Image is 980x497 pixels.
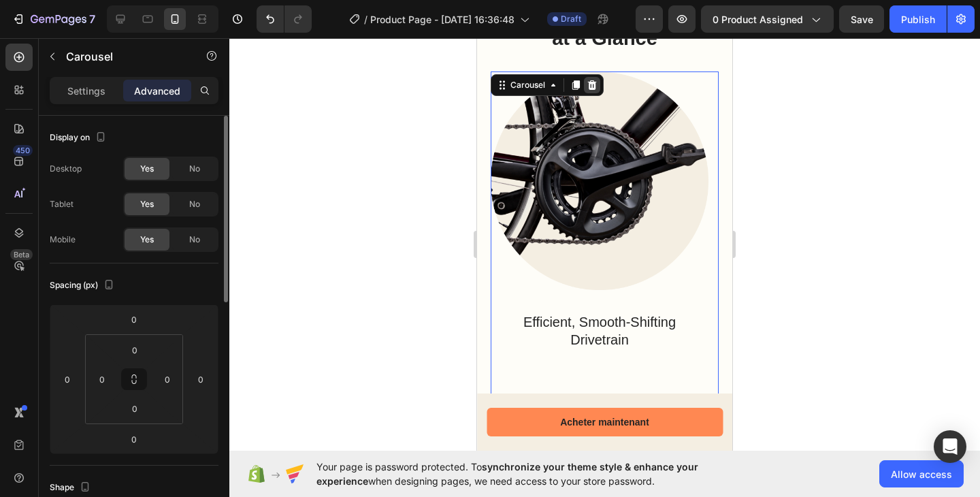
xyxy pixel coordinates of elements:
[5,5,101,33] button: 7
[13,145,33,156] div: 450
[134,84,180,98] p: Advanced
[189,163,200,175] span: No
[140,234,154,246] span: Yes
[191,369,211,389] input: 0
[189,234,200,246] span: No
[257,5,312,33] div: Undo/Redo
[50,129,109,147] div: Display on
[713,12,803,27] span: 0 product assigned
[121,398,148,419] input: 0px
[50,276,117,295] div: Spacing (px)
[121,340,148,360] input: 0px
[67,84,105,98] p: Settings
[889,5,947,33] button: Publish
[316,460,751,488] span: Your page is password protected. To when designing pages, we need access to your store password.
[50,234,76,246] div: Mobile
[839,5,884,33] button: Save
[50,198,73,210] div: Tablet
[140,198,154,210] span: Yes
[120,429,148,449] input: 0
[89,11,95,27] p: 7
[57,369,78,389] input: 0
[157,369,178,389] input: 0px
[477,38,732,451] iframe: Design area
[901,12,935,27] div: Publish
[370,12,514,27] span: Product Page - [DATE] 16:36:48
[50,163,82,175] div: Desktop
[66,48,182,65] p: Carousel
[701,5,834,33] button: 0 product assigned
[934,430,966,463] div: Open Intercom Messenger
[851,14,873,25] span: Save
[10,249,33,260] div: Beta
[92,369,112,389] input: 0px
[561,13,581,25] span: Draft
[120,309,148,330] input: 0
[891,467,952,481] span: Allow access
[140,163,154,175] span: Yes
[316,461,698,487] span: synchronize your theme style & enhance your experience
[364,12,367,27] span: /
[189,198,200,210] span: No
[879,460,964,487] button: Allow access
[50,479,93,497] div: Shape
